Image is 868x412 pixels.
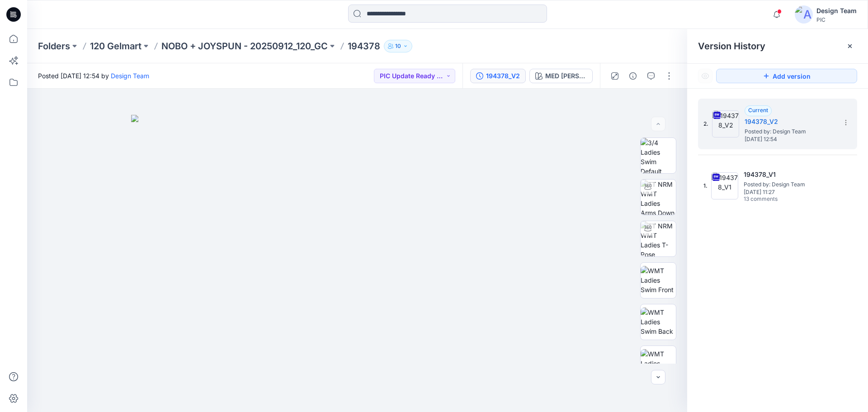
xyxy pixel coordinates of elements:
[384,40,412,52] button: 10
[641,180,676,215] img: TT NRM WMT Ladies Arms Down
[744,180,834,189] span: Posted by: Design Team
[703,120,708,128] span: 2.
[545,71,587,81] div: MED [PERSON_NAME]
[846,43,854,50] button: Close
[348,40,380,52] p: 194378
[529,69,593,83] button: MED [PERSON_NAME]
[712,110,739,137] img: 194378_V2
[716,69,857,83] button: Add version
[711,172,738,199] img: 194378_V1
[745,127,835,136] span: Posted by: Design Team
[486,71,520,81] div: 194378_V2
[744,169,834,180] h5: 194378_V1
[641,266,676,294] img: WMT Ladies Swim Front
[470,69,526,83] button: 194378_V2
[698,41,765,52] span: Version History
[641,349,676,378] img: WMT Ladies Swim Left
[795,5,813,24] img: avatar
[698,69,712,83] button: Show Hidden Versions
[744,196,807,203] span: 13 comments
[626,69,640,83] button: Details
[641,308,676,336] img: WMT Ladies Swim Back
[111,72,149,80] a: Design Team
[703,182,708,190] span: 1.
[90,40,142,52] a: 120 Gelmart
[38,71,149,81] span: Posted [DATE] 12:54 by
[745,116,835,127] h5: 194378_V2
[744,189,834,195] span: [DATE] 11:27
[748,107,768,114] span: Current
[816,5,857,16] div: Design Team
[395,41,401,51] p: 10
[161,40,328,52] a: NOBO + JOYSPUN - 20250912_120_GC
[38,40,70,52] a: Folders
[641,221,676,256] img: TT NRM WMT Ladies T-Pose
[816,16,857,23] div: PIC
[745,136,835,142] span: [DATE] 12:54
[641,138,676,173] img: 3/4 Ladies Swim Default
